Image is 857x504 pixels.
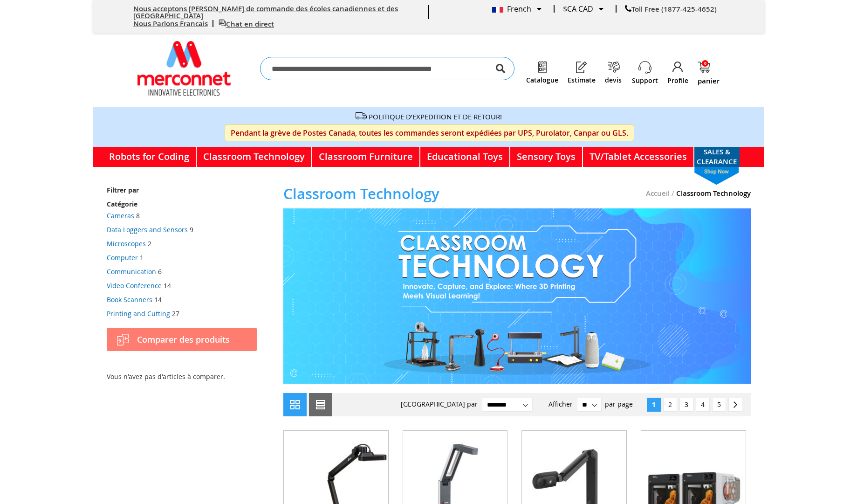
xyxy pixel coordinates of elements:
[369,112,502,121] a: POLITIQUE D’EXPEDITION ET DE RETOUR!
[107,267,156,276] a: Communication
[526,76,558,84] a: Catalogue
[103,147,197,167] a: Robots for Coding
[107,253,138,262] a: Computer
[701,400,705,409] span: 4
[107,309,170,318] a: Printing and Cutting
[136,211,140,220] span: 8
[568,76,596,84] a: Estimate
[563,5,603,13] div: $CA CAD
[696,398,710,412] a: 4
[492,4,531,14] span: French
[575,61,588,74] img: Estimate
[283,184,439,203] span: Classroom Technology
[563,4,576,14] span: $CA
[548,400,573,408] span: Afficher
[107,372,257,381] div: Vous n'avez pas d'articles à comparer.
[492,5,542,13] div: French
[107,281,162,290] a: Video Conference
[107,200,244,209] dt: Catégorie
[172,309,179,318] span: 27
[133,4,398,21] a: Nous acceptons [PERSON_NAME] de commande des écoles canadiennes et des [GEOGRAPHIC_DATA]
[197,147,312,167] a: Classroom Technology
[646,188,670,198] a: Accueil
[420,147,510,167] a: Educational Toys
[137,41,231,96] a: store logo
[107,186,139,194] strong: Filtrer par
[312,147,420,167] a: Classroom Furniture
[605,400,633,408] span: par page
[492,7,503,13] img: French.png
[154,295,162,304] span: 14
[219,19,274,29] a: Chat en direct
[578,4,593,14] span: CAD
[164,281,171,290] span: 14
[158,267,162,276] span: 6
[401,400,478,408] label: [GEOGRAPHIC_DATA] par
[667,76,688,85] a: Profile
[690,167,744,185] span: shop now
[712,398,726,412] a: 5
[668,400,672,409] span: 2
[107,225,188,234] a: Data Loggers and Sensors
[694,147,740,167] a: SALES & CLEARANCEshop now
[148,239,151,248] span: 2
[283,393,307,416] strong: Grille
[717,400,721,409] span: 5
[536,61,549,74] img: Catalogue
[672,61,685,74] img: Profile.png
[685,400,688,409] span: 3
[698,62,720,84] a: panier
[632,76,658,85] a: Support
[133,19,208,28] a: Nous Parlons Francais
[137,335,247,344] strong: Comparer des produits
[219,19,226,27] img: live chat
[283,208,750,384] img: Classroom Technology
[190,225,193,234] span: 9
[676,188,751,198] strong: Classroom Technology
[140,253,144,262] span: 1
[583,147,694,167] a: TV/Tablet Accessories
[225,124,634,141] span: Pendant la grève de Postes Canada, toutes les commandes seront expédiées par UPS, Purolator, Canp...
[107,211,134,220] a: Cameras
[107,295,152,304] a: Book Scanners
[679,398,693,412] a: 3
[510,147,583,167] a: Sensory Toys
[663,398,677,412] a: 2
[652,400,656,409] span: 1
[625,4,717,14] a: Toll Free (1877-425-4652)
[107,239,146,248] a: Microscopes
[698,77,720,84] span: panier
